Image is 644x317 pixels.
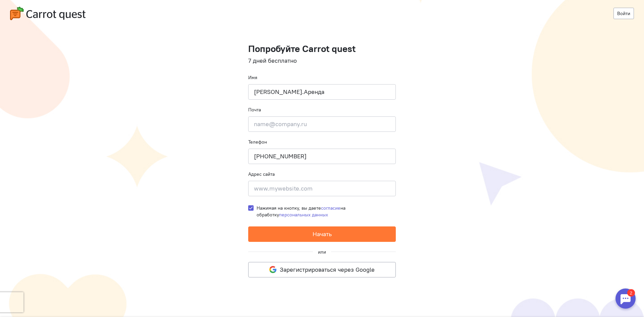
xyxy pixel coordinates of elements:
button: Зарегистрироваться через Google [248,262,396,277]
input: +79001110101 [248,149,396,164]
a: здесь [436,13,448,18]
span: Зарегистрироваться через Google [280,266,375,274]
a: согласие [321,205,340,211]
input: Ваше имя [248,84,396,100]
label: Имя [248,74,257,81]
div: 2 [15,4,23,11]
label: Телефон [248,139,267,145]
img: carrot-quest-logo.svg [10,7,86,20]
button: Я согласен [469,6,502,20]
input: name@company.ru [248,116,396,132]
span: Нажимая на кнопку, вы даете на обработку [257,205,345,218]
a: Войти [613,8,634,19]
div: или [318,249,326,255]
a: персональных данных [279,212,328,218]
input: www.mywebsite.com [248,181,396,196]
label: Почта [248,106,261,113]
div: Мы используем cookies для улучшения работы сайта, анализа трафика и персонализации. Используя сай... [141,7,461,19]
span: Начать [313,230,332,238]
label: Адрес сайта [248,171,275,177]
button: Начать [248,226,396,242]
span: Я согласен [474,10,496,16]
h1: Попробуйте Carrot quest [248,44,396,54]
img: google-logo.svg [269,266,276,273]
h4: 7 дней бесплатно [248,57,396,64]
